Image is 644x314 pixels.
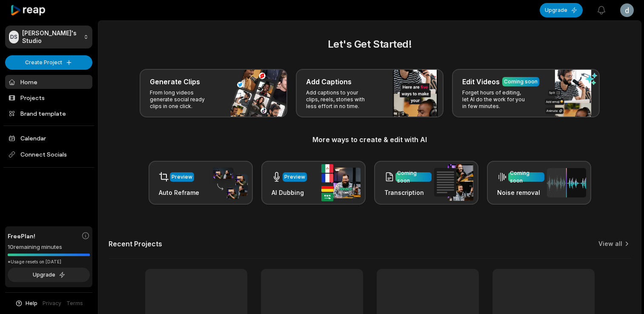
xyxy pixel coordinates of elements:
[598,240,622,248] a: View all
[109,240,162,248] h2: Recent Projects
[321,164,361,201] img: ai_dubbing.png
[5,55,92,70] button: Create Project
[5,91,92,105] a: Projects
[504,78,538,86] div: Coming soon
[150,77,200,87] h3: Generate Clips
[497,188,544,197] h3: Noise removal
[109,37,631,52] h2: Let's Get Started!
[66,300,83,307] a: Terms
[8,268,90,282] button: Upgrade
[209,166,248,200] img: auto_reframe.png
[159,188,199,197] h3: Auto Reframe
[272,188,307,197] h3: AI Dubbing
[284,173,305,181] div: Preview
[462,89,528,110] p: Forget hours of editing, let AI do the work for you in few minutes.
[9,31,19,43] div: DS
[15,300,37,307] button: Help
[109,134,631,145] h3: More ways to create & edit with AI
[150,89,216,110] p: From long videos generate social ready clips in one click.
[462,77,500,87] h3: Edit Videos
[510,169,543,185] div: Coming soon
[26,300,37,307] span: Help
[8,243,90,251] div: 10 remaining minutes
[172,173,192,181] div: Preview
[8,259,90,265] div: *Usage resets on [DATE]
[540,3,583,17] button: Upgrade
[43,300,61,307] a: Privacy
[8,231,35,240] span: Free Plan!
[397,169,430,185] div: Coming soon
[5,147,92,162] span: Connect Socials
[22,29,80,45] p: [PERSON_NAME]'s Studio
[547,168,586,197] img: noise_removal.png
[5,106,92,120] a: Brand template
[434,164,473,201] img: transcription.png
[5,75,92,89] a: Home
[306,77,352,87] h3: Add Captions
[5,131,92,145] a: Calendar
[384,188,432,197] h3: Transcription
[306,89,372,110] p: Add captions to your clips, reels, stories with less effort in no time.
